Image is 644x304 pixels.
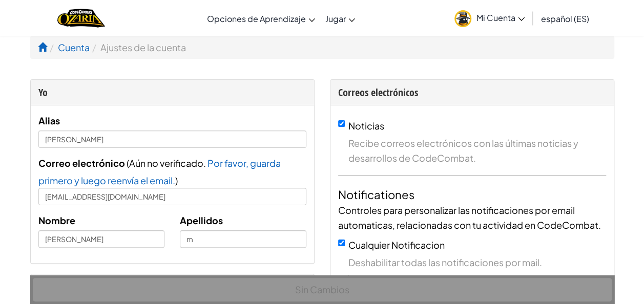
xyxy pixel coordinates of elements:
span: Opciones de Aprendizaje [207,13,306,24]
a: español (ES) [536,5,594,32]
h4: Notificationes [338,186,606,203]
label: Nombre [38,213,75,228]
div: Yo [38,85,306,100]
span: ) [175,175,178,186]
img: Home [57,8,105,29]
span: Mi Cuenta [476,12,525,23]
span: Controles para personalizar las notificaciones por email automaticas, relacionadas con tu activid... [338,204,601,231]
label: Apellidos [180,213,223,228]
a: Ozaria by CodeCombat logo [57,8,105,29]
span: Aún no verificado. [129,157,207,169]
a: Cuenta [58,41,90,53]
label: Alias [38,113,60,128]
div: Correos electrónicos [338,85,606,100]
img: avatar [454,10,471,27]
span: Recibe correos electrónicos con las últimas noticias y desarrollos de CodeCombat. [348,136,606,165]
span: Correo electrónico [38,157,125,169]
span: Deshabilitar todas las notificaciones por mail. [348,255,606,270]
a: Opciones de Aprendizaje [202,5,320,32]
label: Noticias [348,120,384,132]
a: Mi Cuenta [449,2,530,34]
span: español (ES) [541,13,589,24]
li: Ajustes de la cuenta [90,40,186,55]
label: Cualquier Notificacion [348,239,445,251]
span: Jugar [325,13,346,24]
span: ( [125,157,129,169]
a: Jugar [320,5,360,32]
